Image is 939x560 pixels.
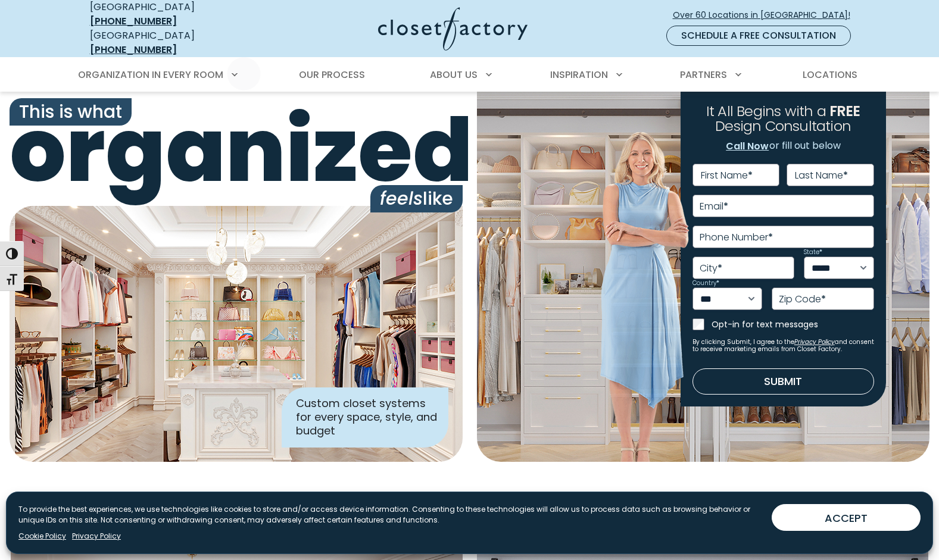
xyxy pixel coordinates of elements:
img: Closet Factory Logo [378,7,528,51]
span: Our Process [299,68,365,82]
img: Closet Factory designed closet [10,206,463,462]
i: feels [380,186,423,211]
button: ACCEPT [772,504,921,531]
span: Inspiration [550,68,608,82]
a: [PHONE_NUMBER] [90,14,177,28]
span: Locations [803,68,857,82]
a: Over 60 Locations in [GEOGRAPHIC_DATA]! [672,5,860,26]
a: [PHONE_NUMBER] [90,43,177,57]
p: To provide the best experiences, we use technologies like cookies to store and/or access device i... [18,504,762,525]
a: Privacy Policy [72,531,121,542]
a: Cookie Policy [18,531,66,542]
div: Custom closet systems for every space, style, and budget [282,387,448,448]
span: Organization in Every Room [78,68,223,82]
span: About Us [430,68,478,82]
span: Over 60 Locations in [GEOGRAPHIC_DATA]! [673,9,860,21]
span: like [370,185,463,212]
span: Partners [680,68,727,82]
span: organized [10,107,463,195]
a: Schedule a Free Consultation [666,26,851,46]
nav: Primary Menu [70,58,870,92]
div: [GEOGRAPHIC_DATA] [90,29,263,57]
